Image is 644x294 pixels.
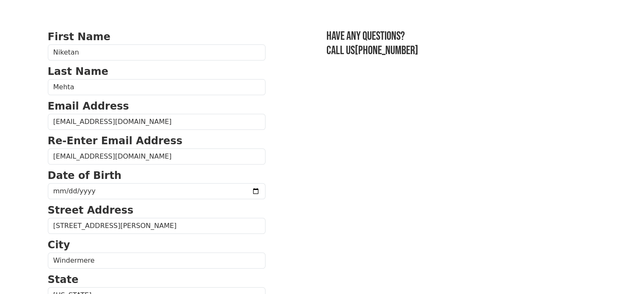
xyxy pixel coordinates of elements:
[326,29,597,44] h3: Have any questions?
[48,239,70,251] strong: City
[48,44,265,60] input: First Name
[48,79,265,95] input: Last Name
[48,253,265,269] input: City
[48,218,265,234] input: Street Address
[48,170,122,181] strong: Date of Birth
[48,148,265,165] input: Re-Enter Email Address
[48,114,265,130] input: Email Address
[48,135,182,147] strong: Re-Enter Email Address
[355,44,418,58] a: [PHONE_NUMBER]
[326,44,597,58] h3: Call us
[48,31,111,43] strong: First Name
[48,274,79,286] strong: State
[48,66,108,77] strong: Last Name
[48,100,129,112] strong: Email Address
[48,204,134,216] strong: Street Address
